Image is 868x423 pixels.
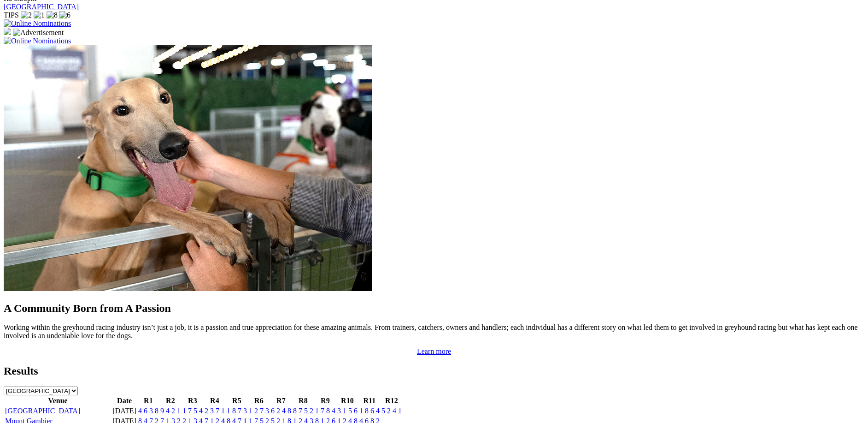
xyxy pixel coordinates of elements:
th: R10 [337,396,358,405]
th: R3 [182,396,203,405]
p: Working within the greyhound racing industry isn’t just a job, it is a passion and true appreciat... [4,323,864,340]
img: Westy_Cropped.jpg [4,45,372,291]
img: 15187_Greyhounds_GreysPlayCentral_Resize_SA_WebsiteBanner_300x115_2025.jpg [4,28,11,35]
img: Online Nominations [4,37,71,45]
a: 9 4 2 1 [160,407,181,415]
img: 8 [47,11,58,19]
a: 8 7 5 2 [293,407,313,415]
img: 1 [34,11,45,19]
th: R2 [160,396,181,405]
a: Learn more [417,347,451,355]
a: 5 2 4 1 [381,407,402,415]
th: R4 [204,396,225,405]
a: 1 8 6 4 [359,407,380,415]
img: Advertisement [13,29,64,37]
a: 1 7 8 4 [315,407,335,415]
img: 2 [21,11,32,19]
a: 1 2 7 3 [249,407,269,415]
a: [GEOGRAPHIC_DATA] [4,3,79,11]
th: R7 [270,396,292,405]
h2: Results [4,365,864,377]
th: Date [112,396,137,405]
a: 4 6 3 8 [138,407,158,415]
th: R11 [359,396,380,405]
a: 1 8 7 3 [227,407,247,415]
a: 2 3 7 1 [205,407,225,415]
a: 3 1 5 6 [337,407,358,415]
a: 6 2 4 8 [271,407,291,415]
th: R9 [315,396,336,405]
td: [DATE] [112,406,137,416]
th: R5 [226,396,247,405]
th: R6 [248,396,270,405]
a: [GEOGRAPHIC_DATA] [5,407,80,415]
th: R12 [381,396,402,405]
th: Venue [5,396,111,405]
span: TIPS [4,11,19,19]
th: R1 [138,396,159,405]
img: Online Nominations [4,19,71,28]
th: R8 [293,396,314,405]
img: 6 [59,11,70,19]
a: 1 7 5 4 [182,407,203,415]
h2: A Community Born from A Passion [4,302,864,315]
